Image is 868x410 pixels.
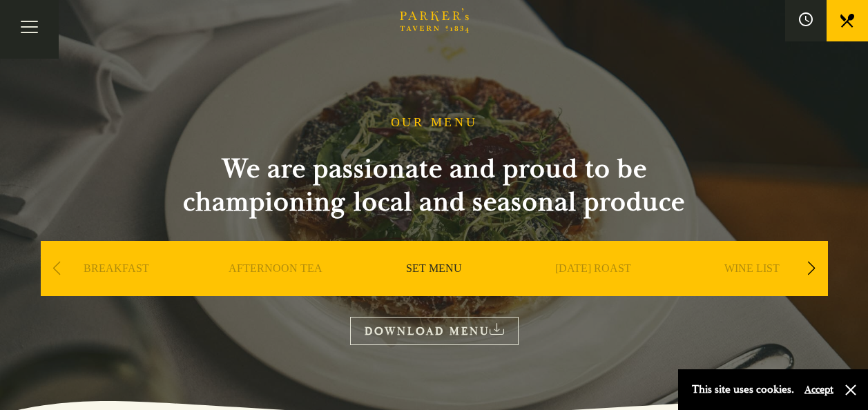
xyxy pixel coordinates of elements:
h2: We are passionate and proud to be championing local and seasonal produce [158,153,711,219]
button: Close and accept [844,383,858,397]
p: This site uses cookies. [692,380,794,400]
a: [DATE] ROAST [555,262,631,317]
div: 1 / 9 [41,241,193,338]
div: 3 / 9 [358,241,510,338]
div: Next slide [802,253,821,284]
div: Previous slide [48,253,66,284]
h1: OUR MENU [391,115,478,130]
div: 2 / 9 [200,241,351,338]
button: Accept [804,383,833,396]
div: 5 / 9 [676,241,828,338]
a: SET MENU [406,262,462,317]
a: AFTERNOON TEA [229,262,322,317]
a: BREAKFAST [84,262,149,317]
div: 4 / 9 [517,241,669,338]
a: WINE LIST [724,262,780,317]
a: DOWNLOAD MENU [350,317,519,345]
